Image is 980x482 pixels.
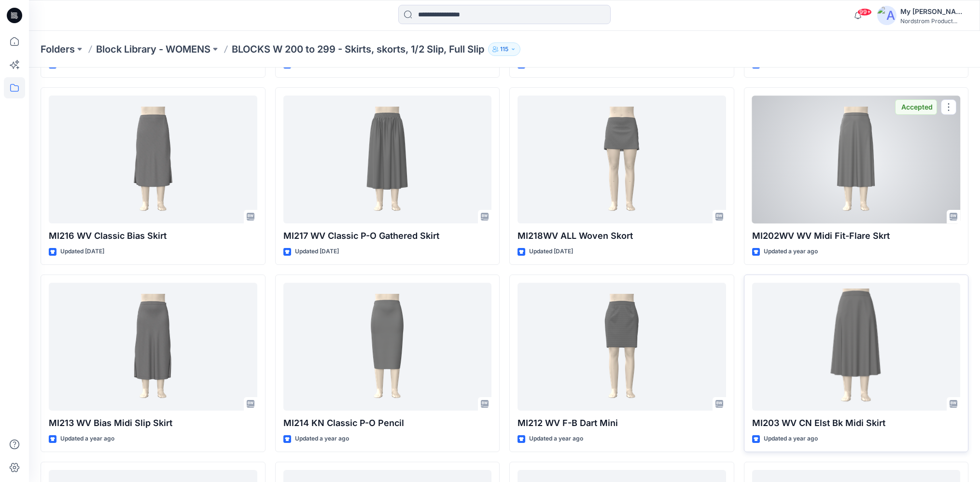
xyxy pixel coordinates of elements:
[518,416,726,430] p: MI212 WV F-B Dart Mini
[283,96,492,223] a: MI217 WV Classic P-O Gathered Skirt
[295,247,339,257] p: Updated [DATE]
[752,283,961,411] a: MI203 WV CN Elst Bk Midi Skirt
[900,17,968,25] div: Nordstrom Product...
[283,283,492,411] a: MI214 KN Classic P-O Pencil
[518,96,726,223] a: MI218WV ALL Woven Skort
[752,416,961,430] p: MI203 WV CN Elst Bk Midi Skirt
[764,434,818,444] p: Updated a year ago
[283,416,492,430] p: MI214 KN Classic P-O Pencil
[857,8,872,16] span: 99+
[96,42,210,56] a: Block Library - WOMENS
[60,247,104,257] p: Updated [DATE]
[232,42,484,56] p: BLOCKS W 200 to 299 - Skirts, skorts, 1/2 Slip, Full Slip
[49,416,257,430] p: MI213 WV Bias Midi Slip Skirt
[283,229,492,243] p: MI217 WV Classic P-O Gathered Skirt
[529,247,573,257] p: Updated [DATE]
[529,434,583,444] p: Updated a year ago
[49,96,257,223] a: MI216 WV Classic Bias Skirt
[900,6,968,17] div: My [PERSON_NAME]
[60,434,114,444] p: Updated a year ago
[488,42,520,56] button: 115
[500,44,508,55] p: 115
[49,229,257,243] p: MI216 WV Classic Bias Skirt
[877,6,896,25] img: avatar
[764,247,818,257] p: Updated a year ago
[518,283,726,411] a: MI212 WV F-B Dart Mini
[518,229,726,243] p: MI218WV ALL Woven Skort
[41,42,75,56] a: Folders
[295,434,349,444] p: Updated a year ago
[752,96,961,223] a: MI202WV WV Midi Fit-Flare Skrt
[752,229,961,243] p: MI202WV WV Midi Fit-Flare Skrt
[49,283,257,411] a: MI213 WV Bias Midi Slip Skirt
